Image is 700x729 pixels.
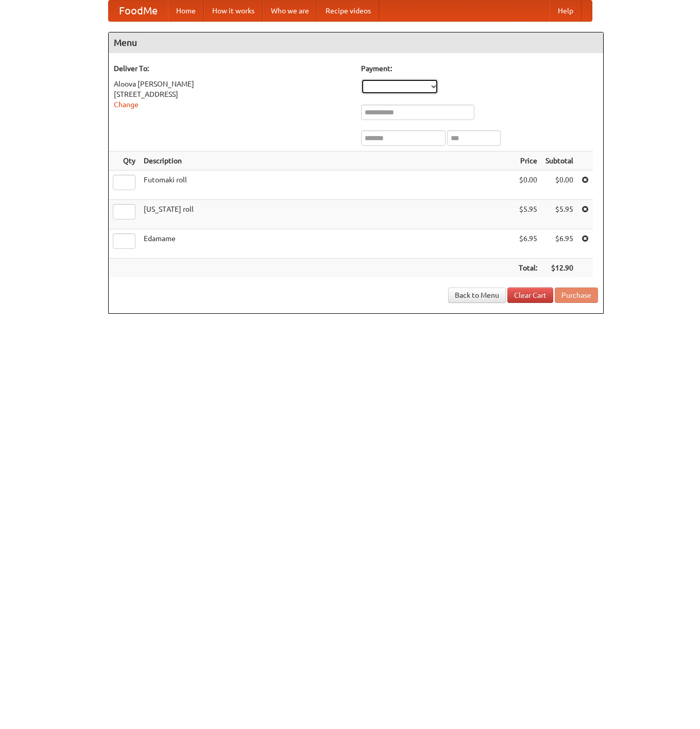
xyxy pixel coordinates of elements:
td: $0.00 [515,171,541,200]
td: Futomaki roll [140,171,515,200]
h5: Deliver To: [114,63,351,74]
a: Home [168,1,204,21]
a: How it works [204,1,263,21]
a: Help [550,1,582,21]
td: $6.95 [515,229,541,259]
a: Change [114,100,139,109]
a: Back to Menu [448,287,506,303]
td: $0.00 [541,171,577,200]
th: Subtotal [541,151,577,171]
th: Price [515,151,541,171]
td: $5.95 [541,200,577,229]
td: $5.95 [515,200,541,229]
div: Aloova [PERSON_NAME] [114,79,351,89]
button: Purchase [555,287,598,303]
a: Clear Cart [507,287,553,303]
a: Who we are [263,1,317,21]
a: FoodMe [109,1,168,21]
h4: Menu [109,32,603,53]
a: Recipe videos [317,1,379,21]
th: $12.90 [541,259,577,278]
th: Total: [515,259,541,278]
div: [STREET_ADDRESS] [114,89,351,99]
td: [US_STATE] roll [140,200,515,229]
td: $6.95 [541,229,577,259]
th: Qty [109,151,140,171]
h5: Payment: [361,63,598,74]
td: Edamame [140,229,515,259]
th: Description [140,151,515,171]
